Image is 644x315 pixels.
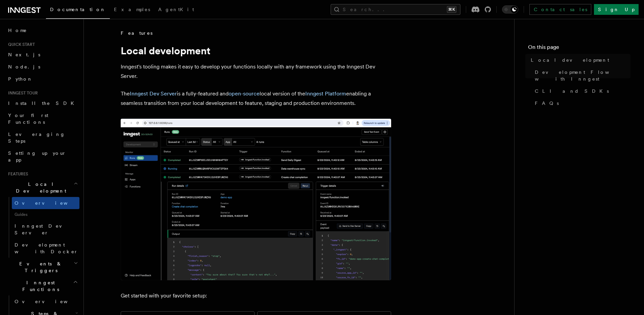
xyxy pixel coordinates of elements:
[229,90,260,97] a: open-source
[5,90,38,96] span: Inngest tour
[5,73,79,85] a: Python
[5,97,79,109] a: Install the SDK
[121,89,391,108] p: The is a fully-featured and local version of the enabling a seamless transition from your local d...
[12,239,79,258] a: Development with Docker
[5,258,79,277] button: Events & Triggers
[5,277,79,295] button: Inngest Functions
[8,76,33,82] span: Python
[5,128,79,147] a: Leveraging Steps
[5,197,79,258] div: Local Development
[5,147,79,166] a: Setting up your app
[12,220,79,239] a: Inngest Dev Server
[502,5,518,13] button: Toggle dark mode
[154,2,198,18] a: AgentKit
[529,4,591,15] a: Contact sales
[8,52,40,57] span: Next.js
[8,27,27,34] span: Home
[12,295,79,308] a: Overview
[5,49,79,61] a: Next.js
[5,61,79,73] a: Node.js
[15,223,72,235] span: Inngest Dev Server
[8,113,48,125] span: Your first Functions
[114,7,150,12] span: Examples
[535,88,609,94] span: CLI and SDKs
[532,85,630,97] a: CLI and SDKs
[528,43,630,54] h4: On this page
[8,64,40,69] span: Node.js
[5,109,79,128] a: Your first Functions
[5,279,73,293] span: Inngest Functions
[121,30,152,36] span: Features
[110,2,154,18] a: Examples
[8,150,66,163] span: Setting up your app
[5,178,79,197] button: Local Development
[121,291,391,300] p: Get started with your favorite setup:
[50,7,106,12] span: Documentation
[535,69,630,82] span: Development Flow with Inngest
[121,62,391,81] p: Inngest's tooling makes it easy to develop your functions locally with any framework using the In...
[447,6,456,13] kbd: ⌘K
[121,119,391,280] img: The Inngest Dev Server on the Functions page
[531,57,609,63] span: Local development
[5,24,79,36] a: Home
[8,101,78,106] span: Install the SDK
[5,42,35,47] span: Quick start
[46,2,110,19] a: Documentation
[331,4,460,15] button: Search...⌘K
[5,260,74,274] span: Events & Triggers
[528,54,630,66] a: Local development
[12,209,79,220] span: Guides
[15,242,78,254] span: Development with Docker
[15,299,84,304] span: Overview
[5,171,28,177] span: Features
[8,132,65,144] span: Leveraging Steps
[305,90,346,97] a: Inngest Platform
[532,97,630,109] a: FAQs
[532,66,630,85] a: Development Flow with Inngest
[15,200,84,206] span: Overview
[158,7,194,12] span: AgentKit
[130,90,177,97] a: Inngest Dev Server
[535,100,559,107] span: FAQs
[121,45,391,57] h1: Local development
[5,181,74,194] span: Local Development
[12,197,79,209] a: Overview
[594,4,639,15] a: Sign Up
